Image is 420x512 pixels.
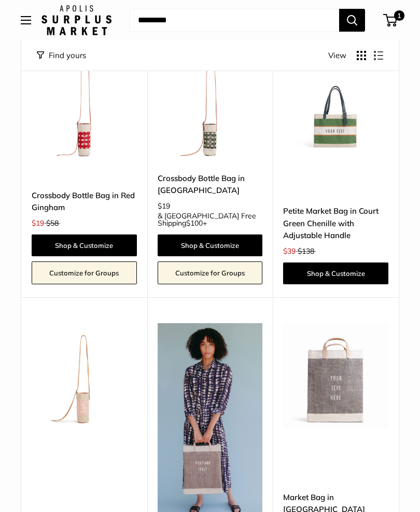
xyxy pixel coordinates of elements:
[32,234,137,256] a: Shop & Customize
[283,262,388,284] a: Shop & Customize
[283,323,388,428] a: description_Make it yours with personalized textdescription_Our first every Chambray Jute bag...
[384,14,397,26] a: 1
[283,205,388,241] a: Petite Market Bag in Court Green Chenille with Adjustable Handle
[46,218,59,228] span: $58
[130,9,339,32] input: Search...
[32,57,137,162] a: Crossbody Bottle Bag in Red Ginghamdescription_Even available for group gifting and events
[283,246,296,256] span: $39
[283,57,388,162] img: description_Our very first Chenille-Jute Market bag
[158,261,263,284] a: Customize for Groups
[374,51,383,60] button: Display products as list
[32,261,137,284] a: Customize for Groups
[339,9,365,32] button: Search
[158,212,263,227] span: & [GEOGRAPHIC_DATA] Free Shipping +
[158,234,263,256] a: Shop & Customize
[158,57,263,162] img: description_Our first Crossbody Bottle Bag
[32,323,137,428] img: Crossbody Bottle Bag in Blush
[32,189,137,214] a: Crossbody Bottle Bag in Red Gingham
[158,201,170,211] span: $19
[394,10,404,21] span: 1
[298,246,314,256] span: $138
[186,218,203,228] span: $100
[283,57,388,162] a: description_Our very first Chenille-Jute Market bagdescription_Adjustable Handles for whatever mo...
[158,57,263,162] a: description_Our first Crossbody Bottle Bagdescription_Soft crossbody leather strap
[32,323,137,428] a: Crossbody Bottle Bag in BlushCrossbody Bottle Bag in Blush
[328,48,346,63] span: View
[21,16,31,24] button: Open menu
[357,51,366,60] button: Display products as grid
[37,48,86,63] button: Filter collection
[32,218,44,228] span: $19
[158,172,263,197] a: Crossbody Bottle Bag in [GEOGRAPHIC_DATA]
[283,323,388,428] img: description_Make it yours with personalized text
[41,5,111,35] img: Apolis: Surplus Market
[32,57,137,162] img: Crossbody Bottle Bag in Red Gingham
